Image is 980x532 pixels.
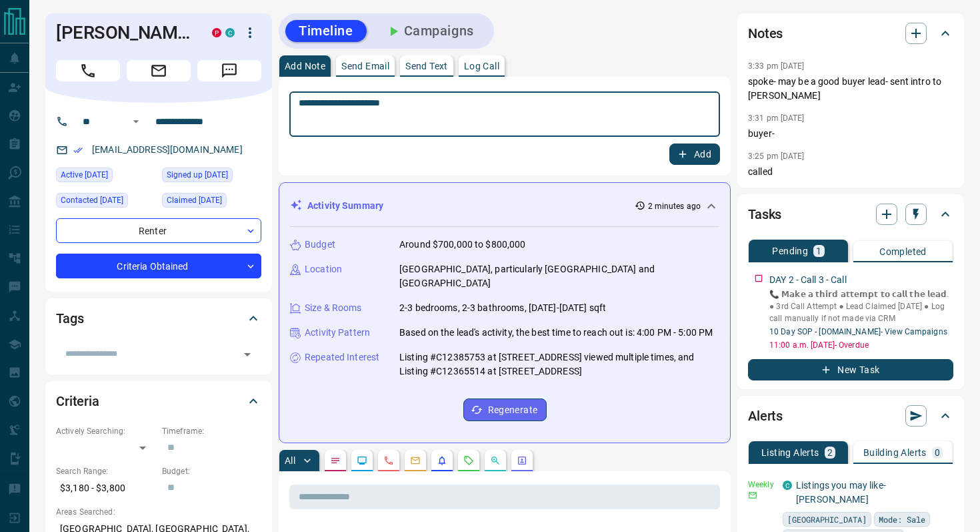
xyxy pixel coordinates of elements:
div: Renter [56,218,261,243]
div: Tasks [748,198,953,230]
span: Contacted [DATE] [61,194,123,207]
a: [EMAIL_ADDRESS][DOMAIN_NAME] [92,144,243,155]
p: Budget [305,238,335,252]
h1: [PERSON_NAME] [56,22,192,43]
p: Send Text [405,61,448,71]
div: Fri Sep 12 2025 [56,168,155,186]
p: Listing Alerts [761,448,819,457]
button: Regenerate [463,398,547,421]
div: property.ca [212,28,221,37]
p: Based on the lead's activity, the best time to reach out is: 4:00 PM - 5:00 PM [399,326,713,340]
span: Call [56,60,120,81]
p: Log Call [464,61,499,71]
div: condos.ca [225,28,235,37]
p: Completed [879,247,927,256]
p: Activity Pattern [305,326,370,340]
p: 📞 𝗠𝗮𝗸𝗲 𝗮 𝘁𝗵𝗶𝗿𝗱 𝗮𝘁𝘁𝗲𝗺𝗽𝘁 𝘁𝗼 𝗰𝗮𝗹𝗹 𝘁𝗵𝗲 𝗹𝗲𝗮𝗱. ● 3rd Call Attempt ● Lead Claimed [DATE] ● Log call manu... [769,288,953,324]
p: Search Range: [56,465,155,477]
svg: Opportunities [490,455,501,466]
p: [GEOGRAPHIC_DATA], particularly [GEOGRAPHIC_DATA] and [GEOGRAPHIC_DATA] [399,262,719,290]
p: 2-3 bedrooms, 2-3 bathrooms, [DATE]-[DATE] sqft [399,301,606,315]
h2: Tags [56,308,83,329]
p: 2 minutes ago [648,200,701,212]
button: New Task [748,359,953,380]
div: Activity Summary2 minutes ago [290,194,719,218]
span: Email [127,60,191,81]
div: Sat Sep 13 2025 [56,193,155,212]
p: $3,180 - $3,800 [56,477,155,499]
p: Actively Searching: [56,425,155,437]
svg: Emails [410,455,421,466]
p: spoke- may be a good buyer lead- sent intro to [PERSON_NAME] [748,75,953,103]
div: Wed Aug 20 2025 [162,193,261,212]
div: Criteria Obtained [56,254,261,278]
p: 3:31 pm [DATE] [748,113,805,123]
p: 11:00 a.m. [DATE] - Overdue [769,339,953,351]
button: Open [128,113,144,129]
div: Alerts [748,400,953,432]
p: Weekly [748,479,775,491]
p: DAY 2 - Call 3 - Call [769,273,847,287]
p: called [748,165,953,179]
button: Open [238,345,257,364]
svg: Agent Actions [517,455,527,466]
svg: Email [748,491,757,500]
p: Areas Searched: [56,506,261,518]
p: 0 [935,448,940,457]
p: All [285,456,295,465]
div: Tags [56,302,261,334]
button: Timeline [285,20,367,42]
svg: Email Verified [73,146,83,155]
p: Around $700,000 to $800,000 [399,238,526,252]
button: Add [669,144,720,165]
p: 3:33 pm [DATE] [748,61,805,71]
span: Claimed [DATE] [167,194,222,207]
p: 1 [816,246,821,256]
p: Add Note [285,61,325,71]
p: Activity Summary [307,199,383,213]
p: Location [305,262,342,276]
div: condos.ca [783,481,792,490]
a: 10 Day SOP - [DOMAIN_NAME]- View Campaigns [769,327,947,336]
svg: Calls [383,455,394,466]
svg: Requests [463,455,474,466]
p: Send Email [341,61,389,71]
span: Active [DATE] [61,168,108,182]
button: Campaigns [372,20,487,42]
p: Size & Rooms [305,301,362,315]
h2: Criteria [56,390,99,412]
p: Budget: [162,465,261,477]
div: Wed Aug 20 2025 [162,168,261,186]
span: Signed up [DATE] [167,168,228,182]
svg: Lead Browsing Activity [357,455,367,466]
p: Building Alerts [863,448,927,457]
span: Message [197,60,261,81]
span: [GEOGRAPHIC_DATA] [787,513,867,526]
p: Repeated Interest [305,350,379,364]
div: Notes [748,17,953,49]
p: Listing #C12385753 at [STREET_ADDRESS] viewed multiple times, and Listing #C12365514 at [STREET_A... [399,350,719,378]
div: Criteria [56,385,261,417]
a: Listings you may like- [PERSON_NAME] [796,480,886,505]
p: Timeframe: [162,425,261,437]
p: 2 [827,448,833,457]
svg: Listing Alerts [437,455,447,466]
h2: Notes [748,23,783,44]
h2: Alerts [748,405,783,427]
p: Pending [772,246,808,256]
span: Mode: Sale [879,513,925,526]
svg: Notes [330,455,341,466]
p: 3:25 pm [DATE] [748,152,805,161]
p: buyer- [748,127,953,141]
h2: Tasks [748,204,781,225]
